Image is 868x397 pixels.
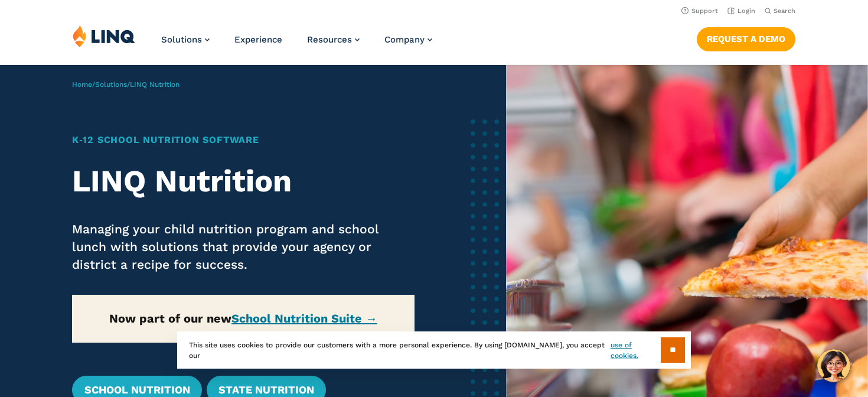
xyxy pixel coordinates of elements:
a: Login [727,7,755,15]
button: Hello, have a question? Let’s chat. [817,349,850,382]
a: School Nutrition Suite → [231,311,377,326]
span: / / [72,80,180,89]
h1: K‑12 School Nutrition Software [72,133,414,147]
p: Managing your child nutrition program and school lunch with solutions that provide your agency or... [72,220,414,274]
strong: LINQ Nutrition [72,163,292,199]
nav: Button Navigation [697,25,795,51]
a: Company [384,34,432,45]
a: Solutions [95,80,127,89]
div: This site uses cookies to provide our customers with a more personal experience. By using [DOMAIN... [177,331,691,369]
a: Solutions [161,34,210,45]
span: Solutions [161,34,202,45]
a: Experience [234,34,282,45]
a: Support [681,7,718,15]
img: LINQ | K‑12 Software [73,25,135,47]
a: Request a Demo [697,27,795,51]
button: Open Search Bar [765,6,795,15]
span: LINQ Nutrition [130,80,180,89]
span: Resources [307,34,352,45]
a: use of cookies. [611,340,661,361]
strong: Now part of our new [109,311,377,326]
span: Company [384,34,425,45]
span: Search [774,7,795,15]
nav: Primary Navigation [161,25,432,64]
a: Home [72,80,92,89]
a: Resources [307,34,360,45]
